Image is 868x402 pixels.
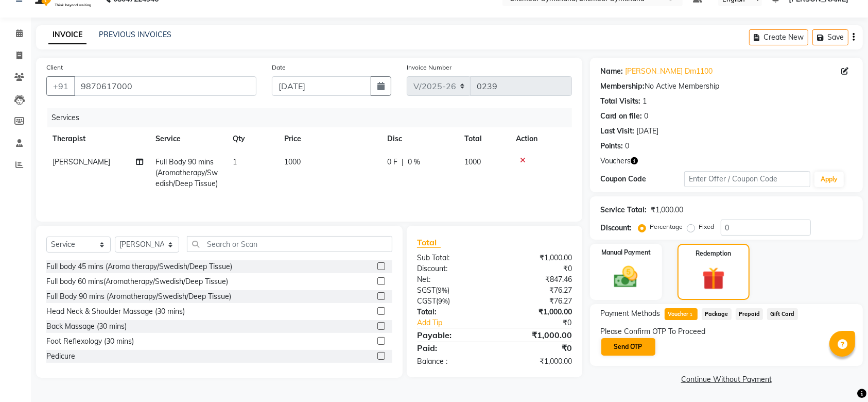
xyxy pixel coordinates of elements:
[438,297,448,305] span: 9%
[600,126,635,137] div: Last Visit:
[643,96,647,107] div: 1
[48,26,86,44] a: INVOICE
[46,351,75,362] div: Pedicure
[46,336,134,347] div: Foot Reflexology (30 mins)
[696,249,731,258] label: Redemption
[47,108,580,127] div: Services
[494,263,579,274] div: ₹0
[600,141,623,152] div: Points:
[387,157,397,167] span: 0 F
[494,307,579,317] div: ₹1,000.00
[600,156,631,166] span: Vouchers
[149,127,227,150] th: Service
[651,205,684,215] div: ₹1,000.00
[409,285,494,296] div: ( )
[438,286,447,294] span: 9%
[600,223,632,233] div: Discount:
[601,338,655,356] button: Send OTP
[46,127,149,150] th: Therapist
[494,329,579,341] div: ₹1,000.00
[600,81,853,92] div: No Active Membership
[494,285,579,296] div: ₹76.27
[155,157,218,188] span: Full Body 90 mins (Aromatherapy/Swedish/Deep Tissue)
[494,296,579,307] div: ₹76.27
[46,261,232,272] div: Full body 45 mins (Aroma therapy/Swedish/Deep Tissue)
[699,222,715,231] label: Fixed
[99,30,171,39] a: PREVIOUS INVOICES
[494,274,579,285] div: ₹847.46
[626,141,630,152] div: 0
[272,63,286,72] label: Date
[74,76,256,96] input: Search by Name/Mobile/Email/Code
[409,356,494,367] div: Balance :
[592,374,861,385] a: Continue Without Payment
[702,308,732,320] span: Package
[402,157,404,167] span: |
[600,308,661,319] span: Payment Methods
[233,157,237,166] span: 1
[509,317,580,328] div: ₹0
[46,63,63,72] label: Client
[736,308,763,320] span: Prepaid
[53,157,110,166] span: [PERSON_NAME]
[665,308,698,320] span: Voucher
[600,111,643,122] div: Card on file:
[409,329,494,341] div: Payable:
[645,111,649,122] div: 0
[46,76,75,96] button: +91
[695,264,732,293] img: _gift.svg
[417,296,436,306] span: CGST
[46,321,127,332] div: Back Massage (30 mins)
[601,248,651,257] label: Manual Payment
[458,127,510,150] th: Total
[749,29,808,45] button: Create New
[600,66,623,77] div: Name:
[417,286,436,295] span: SGST
[407,63,452,72] label: Invoice Number
[684,171,810,187] input: Enter Offer / Coupon Code
[600,96,641,107] div: Total Visits:
[409,263,494,274] div: Discount:
[688,312,694,319] span: 1
[417,237,441,248] span: Total
[408,157,420,167] span: 0 %
[814,172,844,187] button: Apply
[510,127,572,150] th: Action
[650,222,683,231] label: Percentage
[600,174,684,185] div: Coupon Code
[227,127,278,150] th: Qty
[409,296,494,307] div: ( )
[409,317,509,328] a: Add Tip
[464,157,481,166] span: 1000
[494,342,579,354] div: ₹0
[494,356,579,367] div: ₹1,000.00
[409,307,494,317] div: Total:
[600,205,647,215] div: Service Total:
[494,253,579,263] div: ₹1,000.00
[278,127,381,150] th: Price
[812,29,848,45] button: Save
[767,308,798,320] span: Gift Card
[600,81,645,92] div: Membership:
[46,291,231,302] div: Full Body 90 mins (Aromatherapy/Swedish/Deep Tissue)
[626,66,713,77] a: [PERSON_NAME] Dm1100
[606,263,645,291] img: _cash.svg
[46,306,185,317] div: Head Neck & Shoulder Massage (30 mins)
[381,127,458,150] th: Disc
[600,326,853,337] div: Please Confirm OTP To Proceed
[637,126,659,137] div: [DATE]
[46,276,228,287] div: Full body 60 mins(Aromatherapy/Swedish/Deep Tissue)
[409,253,494,263] div: Sub Total:
[409,342,494,354] div: Paid:
[284,157,301,166] span: 1000
[409,274,494,285] div: Net:
[187,236,392,252] input: Search or Scan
